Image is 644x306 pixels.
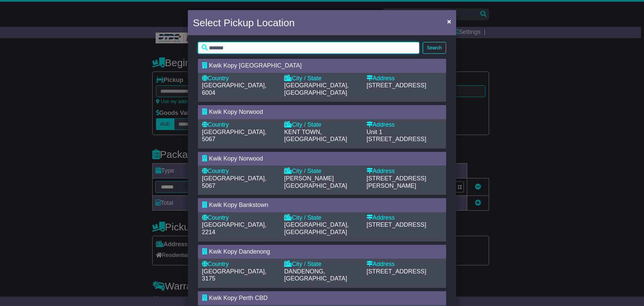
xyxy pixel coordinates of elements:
[367,261,442,268] div: Address
[367,221,426,228] span: [STREET_ADDRESS]
[284,214,360,222] div: City / State
[284,168,360,175] div: City / State
[202,261,277,268] div: Country
[209,248,270,255] span: Kwik Kopy Dandenong
[284,261,360,268] div: City / State
[284,121,360,129] div: City / State
[284,129,347,143] span: KENT TOWN, [GEOGRAPHIC_DATA]
[284,221,348,235] span: [GEOGRAPHIC_DATA], [GEOGRAPHIC_DATA]
[423,42,446,54] button: Search
[209,108,263,115] span: Kwik Kopy Norwood
[202,221,266,235] span: [GEOGRAPHIC_DATA], 2214
[202,214,277,222] div: Country
[367,214,442,222] div: Address
[367,175,426,189] span: [STREET_ADDRESS][PERSON_NAME]
[367,75,442,82] div: Address
[367,129,382,135] span: Unit 1
[444,14,454,28] button: Close
[284,82,348,96] span: [GEOGRAPHIC_DATA], [GEOGRAPHIC_DATA]
[284,268,347,282] span: DANDENONG, [GEOGRAPHIC_DATA]
[202,175,266,189] span: [GEOGRAPHIC_DATA], 5067
[202,82,266,96] span: [GEOGRAPHIC_DATA], 6004
[202,121,277,129] div: Country
[367,82,426,89] span: [STREET_ADDRESS]
[447,17,451,25] span: ×
[367,168,442,175] div: Address
[202,129,266,143] span: [GEOGRAPHIC_DATA], 5067
[209,295,268,301] span: Kwik Kopy Perth CBD
[284,175,347,189] span: [PERSON_NAME][GEOGRAPHIC_DATA]
[367,136,426,142] span: [STREET_ADDRESS]
[209,62,302,69] span: Kwik Kopy [GEOGRAPHIC_DATA]
[193,15,295,30] h4: Select Pickup Location
[202,75,277,82] div: Country
[209,202,268,208] span: Kwik Kopy Bankstown
[367,121,442,129] div: Address
[202,168,277,175] div: Country
[284,75,360,82] div: City / State
[367,268,426,275] span: [STREET_ADDRESS]
[209,155,263,162] span: Kwik Kopy Norwood
[202,268,266,282] span: [GEOGRAPHIC_DATA], 3175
